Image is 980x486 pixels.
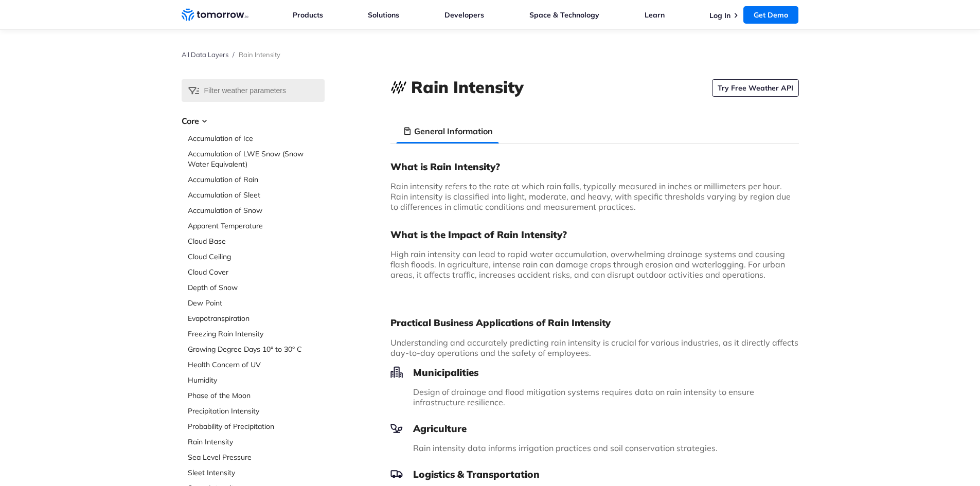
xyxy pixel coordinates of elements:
a: Get Demo [743,6,798,24]
a: Growing Degree Days 10° to 30° C [188,344,325,354]
a: Depth of Snow [188,282,325,293]
h3: Agriculture [390,422,799,435]
a: Accumulation of Sleet [188,190,325,200]
span: Rain intensity refers to the rate at which rain falls, typically measured in inches or millimeter... [390,181,791,212]
h2: Practical Business Applications of Rain Intensity [390,317,799,329]
h3: Core [182,115,325,127]
a: Learn [645,10,665,20]
a: Home link [182,7,248,23]
a: Accumulation of Snow [188,205,325,215]
a: Apparent Temperature [188,221,325,231]
a: All Data Layers [182,50,228,59]
a: Accumulation of Rain [188,174,325,185]
a: Evapotranspiration [188,313,325,323]
a: Sleet Intensity [188,467,325,478]
span: High rain intensity can lead to rapid water accumulation, overwhelming drainage systems and causi... [390,249,785,280]
h3: Logistics & Transportation [390,468,799,480]
a: Cloud Cover [188,267,325,277]
a: Rain Intensity [188,437,325,447]
span: Design of drainage and flood mitigation systems requires data on rain intensity to ensure infrast... [413,387,754,407]
input: Filter weather parameters [182,79,325,102]
span: Rain Intensity [239,50,280,59]
a: Probability of Precipitation [188,421,325,431]
span: Rain intensity data informs irrigation practices and soil conservation strategies. [413,443,718,453]
a: Cloud Ceiling [188,251,325,262]
h3: Municipalities [390,366,799,379]
a: Freezing Rain Intensity [188,329,325,339]
a: Dew Point [188,298,325,308]
h3: General Information [414,125,493,137]
h1: Rain Intensity [411,76,524,98]
a: Developers [444,10,484,20]
a: Products [293,10,323,20]
a: Humidity [188,375,325,385]
a: Accumulation of Ice [188,133,325,143]
a: Precipitation Intensity [188,406,325,416]
a: Cloud Base [188,236,325,246]
h3: What is Rain Intensity? [390,160,799,173]
a: Phase of the Moon [188,390,325,401]
a: Accumulation of LWE Snow (Snow Water Equivalent) [188,149,325,169]
h3: What is the Impact of Rain Intensity? [390,228,799,241]
a: Space & Technology [529,10,599,20]
li: General Information [397,119,499,143]
a: Try Free Weather API [712,79,799,97]
a: Sea Level Pressure [188,452,325,462]
a: Health Concern of UV [188,359,325,370]
a: Log In [709,11,730,20]
span: / [233,50,235,59]
a: Solutions [368,10,399,20]
span: Understanding and accurately predicting rain intensity is crucial for various industries, as it d... [390,337,798,358]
